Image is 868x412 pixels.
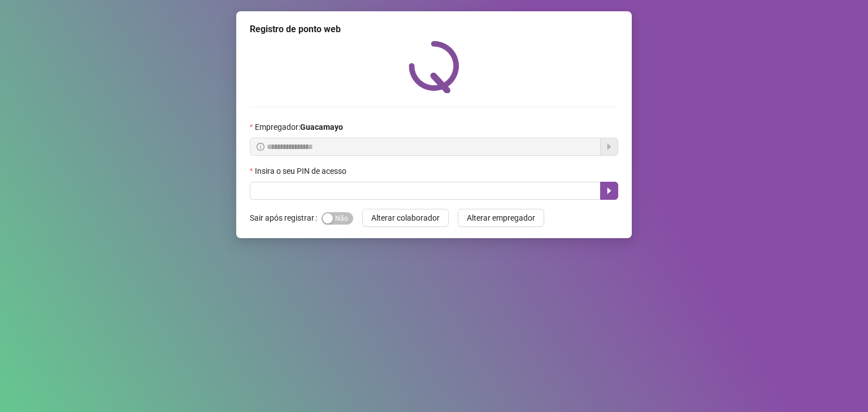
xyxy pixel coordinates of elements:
strong: Guacamayo [300,122,343,132]
span: caret-right [605,186,614,195]
label: Sair após registrar [250,209,322,227]
button: Alterar colaborador [362,209,449,227]
label: Insira o seu PIN de acesso [250,165,354,177]
span: Alterar colaborador [371,212,440,224]
span: info-circle [257,143,264,151]
img: QRPoint [409,41,459,93]
span: Empregador : [255,121,343,133]
span: Alterar empregador [467,212,535,224]
div: Registro de ponto web [250,23,618,36]
button: Alterar empregador [458,209,544,227]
